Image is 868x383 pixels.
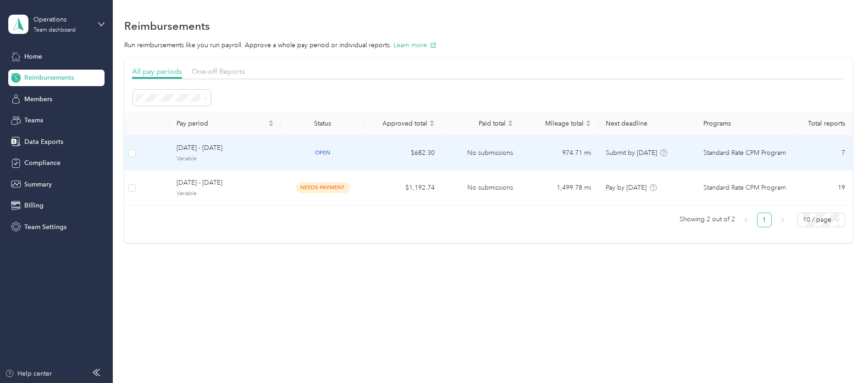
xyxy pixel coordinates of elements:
span: caret-down [268,122,274,128]
span: Mileage total [528,120,584,127]
li: Next Page [775,213,790,227]
span: Standard Rate CPM Program [703,148,786,158]
span: Paid total [449,120,505,127]
span: caret-up [429,119,435,124]
th: Mileage total [520,111,598,136]
span: 10 / page [803,213,840,227]
span: All pay periods [132,67,182,76]
button: Help center [5,369,52,378]
span: Reimbursements [24,73,74,82]
span: Pay by [DATE] [606,184,647,191]
span: Compliance [24,158,61,168]
span: Data Exports [24,137,63,147]
span: Pay period [177,120,267,127]
span: caret-down [429,122,435,128]
span: Home [24,52,42,61]
th: Programs [696,111,794,136]
a: 1 [757,213,771,227]
th: Paid total [442,111,520,136]
span: Approved total [371,120,427,127]
th: Pay period [169,111,282,136]
span: caret-up [586,119,591,124]
span: open [310,148,335,158]
td: 7 [794,136,852,170]
span: caret-up [508,119,513,124]
td: No submissions [442,136,520,170]
p: Run reimbursements like you run payroll. Approve a whole pay period or individual reports. [124,40,852,50]
span: Standard Rate CPM Program [703,183,786,193]
span: Billing [24,201,44,210]
td: 19 [794,170,852,205]
span: needs payment [296,182,350,193]
iframe: Everlance-gr Chat Button Frame [817,332,868,383]
span: Team Settings [24,222,66,232]
span: left [743,218,749,223]
th: Total reports [794,111,852,136]
span: caret-down [586,122,591,128]
span: Members [24,94,52,104]
td: $682.30 [364,136,442,170]
span: One-off Reports [192,67,245,76]
div: Team dashboard [33,27,76,33]
span: right [780,218,785,223]
span: Showing 2 out of 2 [680,213,735,226]
span: Summary [24,180,52,189]
td: $1,192.74 [364,170,442,205]
td: 1,499.78 mi [520,170,598,205]
button: Learn more [393,40,437,50]
span: Submit by [DATE] [606,149,657,157]
th: Approved total [364,111,442,136]
div: Page Size [797,213,845,227]
h1: Reimbursements [124,21,210,31]
span: [DATE] - [DATE] [177,178,274,188]
li: 1 [757,213,772,227]
button: left [739,213,753,227]
span: caret-down [508,122,513,128]
div: Status [288,120,357,127]
span: Variable [177,190,274,198]
td: 974.71 mi [520,136,598,170]
span: [DATE] - [DATE] [177,143,274,153]
li: Previous Page [739,213,753,227]
span: Variable [177,155,274,163]
th: Next deadline [598,111,696,136]
td: No submissions [442,170,520,205]
div: Operations [33,15,91,24]
button: right [775,213,790,227]
span: Teams [24,115,43,125]
span: caret-up [268,119,274,124]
